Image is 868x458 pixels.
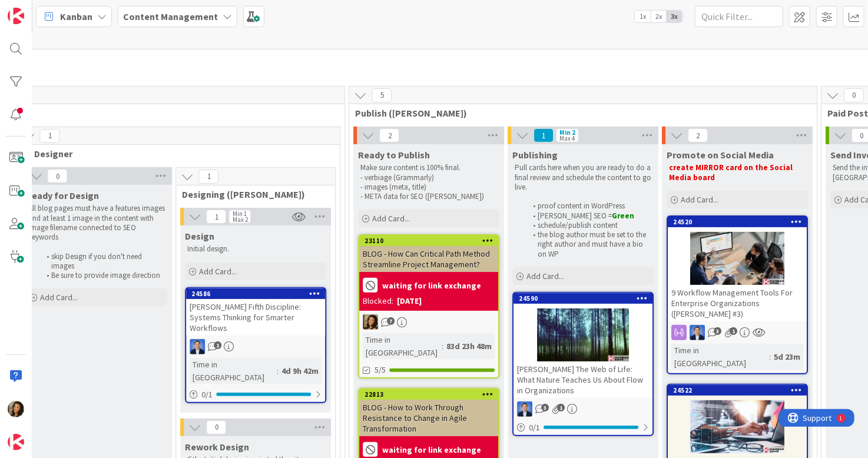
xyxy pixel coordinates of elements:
span: 3 [541,404,549,411]
img: DP [190,339,205,354]
span: 1 [206,210,226,224]
span: Support [25,2,54,16]
span: Add Card... [526,271,564,281]
span: 1 [39,129,59,143]
div: [PERSON_NAME] The Web of Life: What Nature Teaches Us About Flow in Organizations [513,361,652,398]
strong: create MIRROR card on the Social Media board [669,162,794,182]
span: 7 [387,317,395,325]
li: the blog author must be set to the right author and must have a bio on WP [526,230,652,259]
span: Promote on Social Media [667,149,774,161]
img: Visit kanbanzone.com [8,8,24,24]
p: - META data for SEO ([PERSON_NAME]) [360,192,497,201]
div: 24586[PERSON_NAME] Fifth Discipline: Systems Thinking for Smarter Workflows [186,288,325,336]
span: 1 [198,170,218,184]
img: DP [517,401,532,417]
span: 1 [214,341,221,349]
span: 0 [47,169,67,183]
div: 23110BLOG - How Can Critical Path Method Streamline Project Management? [359,235,498,272]
span: Add Card... [681,194,718,205]
span: 1x [635,11,651,22]
div: Min 2 [559,130,575,135]
span: Add Card... [199,266,237,277]
li: Be sure to provide image direction [40,271,165,280]
span: 5 [372,88,392,102]
div: 5d 23m [771,350,803,363]
div: 22813 [359,389,498,400]
p: - images (meta, title) [360,182,497,192]
div: 23110 [365,237,498,245]
b: Content Management [123,11,218,22]
li: [PERSON_NAME] SEO = [526,211,652,221]
span: 1 [534,128,554,142]
div: 24586 [186,288,325,299]
span: 2x [651,11,667,22]
span: Design [185,230,214,242]
span: 0 [206,420,226,434]
div: Max 2 [232,217,247,223]
span: Add Card... [40,292,78,303]
p: All blog pages must have a features images and at least 1 image in the content with image filenam... [28,204,165,242]
span: 3 [714,327,721,335]
img: DP [690,325,705,340]
span: 0 [844,88,864,102]
div: Time in [GEOGRAPHIC_DATA] [671,344,769,370]
strong: Green [612,211,634,221]
span: Ready to Publish [358,149,430,161]
div: 0/1 [513,420,652,435]
span: Ready for Design [26,190,99,201]
span: : [769,350,771,363]
div: 24590 [519,294,652,303]
div: Time in [GEOGRAPHIC_DATA] [363,333,442,359]
span: Publishing [512,149,558,161]
span: UI Designer [23,148,325,160]
input: Quick Filter... [695,6,783,27]
div: DP [186,339,325,354]
img: avatar [8,434,24,450]
div: 22813 [365,390,498,399]
span: Designing (Chloe) [182,188,320,200]
span: 1 [730,327,737,335]
div: BLOG - How Can Critical Path Method Streamline Project Management? [359,246,498,272]
div: DP [668,325,807,340]
span: Rework Design [185,441,249,453]
span: Add Card... [372,213,410,224]
span: 2 [379,128,399,142]
div: 24586 [191,290,325,298]
div: [PERSON_NAME] Fifth Discipline: Systems Thinking for Smarter Workflows [186,299,325,336]
div: 24520 [668,217,807,227]
span: : [442,340,443,353]
p: Initial design. [187,244,324,254]
li: schedule/publish content [526,221,652,230]
div: 24590[PERSON_NAME] The Web of Life: What Nature Teaches Us About Flow in Organizations [513,293,652,398]
img: CL [363,314,378,330]
div: 24590 [513,293,652,304]
div: Max 4 [559,135,575,141]
p: Make sure content is 100% final. [360,163,497,172]
div: BLOG - How to Work Through Resistance to Change in Agile Transformation [359,400,498,436]
span: 1 [557,404,565,411]
span: Publish (Christine) [355,107,802,119]
div: DP [513,401,652,417]
div: Time in [GEOGRAPHIC_DATA] [190,358,277,384]
div: 0/1 [186,387,325,402]
li: skip Design if you don't need images [40,252,165,271]
span: : [277,364,279,377]
div: Blocked: [363,295,393,307]
div: 24520 [673,218,807,226]
div: 9 Workflow Management Tools For Enterprise Organizations ([PERSON_NAME] #3) [668,285,807,321]
p: - verbiage (Grammarly) [360,173,497,182]
b: waiting for link exchange [382,446,481,454]
div: 245209 Workflow Management Tools For Enterprise Organizations ([PERSON_NAME] #3) [668,217,807,321]
div: 24522 [668,385,807,396]
div: 23110 [359,235,498,246]
span: Kanban [60,9,92,24]
div: 1 [61,5,64,14]
span: 2 [688,128,708,142]
div: [DATE] [397,295,422,307]
div: 24522 [673,386,807,394]
p: Pull cards here when you are ready to do a final review and schedule the content to go live. [515,163,651,192]
span: 0 / 1 [201,389,213,401]
span: 5/5 [375,364,386,376]
img: CL [8,401,24,417]
span: 3x [667,11,683,22]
